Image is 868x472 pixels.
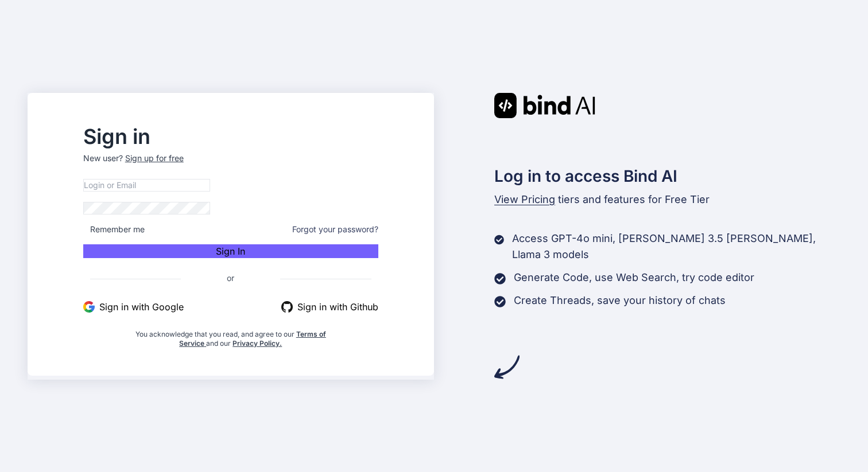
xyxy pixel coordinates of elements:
[181,264,280,292] span: or
[83,179,210,192] input: Login or Email
[292,224,378,235] span: Forgot your password?
[132,323,329,348] div: You acknowledge that you read, and agree to our and our
[494,164,841,188] h2: Log in to access Bind AI
[281,300,378,314] button: Sign in with Github
[232,339,282,348] a: Privacy Policy.
[83,127,378,146] h2: Sign in
[514,292,726,309] p: Create Threads, save your history of chats
[514,270,754,286] p: Generate Code, use Web Search, try code editor
[83,153,378,178] p: New user?
[494,192,841,208] p: tiers and features for Free Tier
[179,330,326,348] a: Terms of Service
[125,153,184,164] div: Sign up for free
[494,93,595,118] img: Bind AI logo
[83,300,184,314] button: Sign in with Google
[83,301,95,313] img: google
[494,354,520,380] img: arrow
[512,231,840,263] p: Access GPT-4o mini, [PERSON_NAME] 3.5 [PERSON_NAME], Llama 3 models
[281,301,293,313] img: github
[83,224,145,235] span: Remember me
[494,193,555,205] span: View Pricing
[83,244,378,258] button: Sign In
